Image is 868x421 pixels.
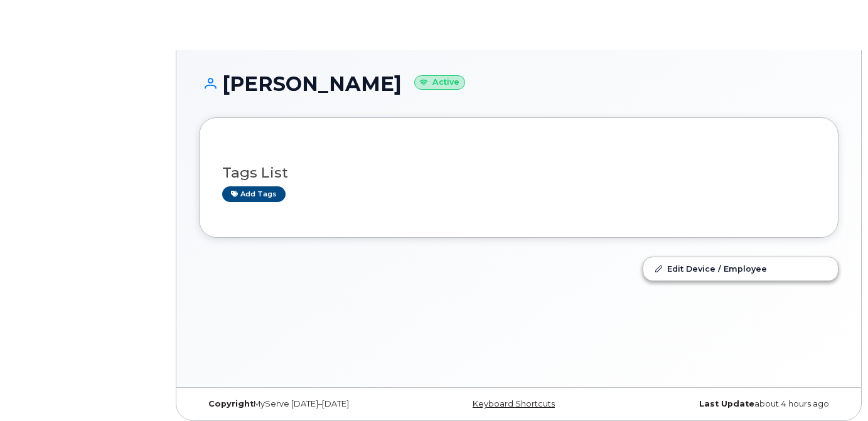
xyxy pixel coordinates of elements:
h1: [PERSON_NAME] [199,73,839,95]
strong: Last Update [699,399,754,408]
small: Active [414,75,465,90]
a: Add tags [222,186,286,202]
div: MyServe [DATE]–[DATE] [199,399,412,409]
a: Edit Device / Employee [643,257,838,280]
div: about 4 hours ago [625,399,839,409]
a: Keyboard Shortcuts [473,399,555,408]
h3: Tags List [222,165,815,181]
strong: Copyright [208,399,254,408]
